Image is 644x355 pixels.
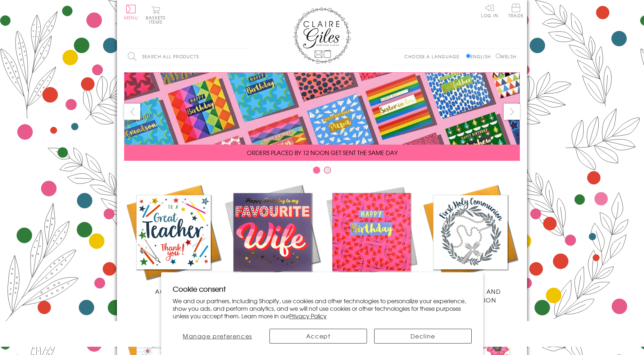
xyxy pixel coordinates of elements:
[508,4,523,19] a: Trade
[496,54,500,58] input: Welsh
[124,166,520,177] div: Carousel Pagination
[322,183,421,296] a: Birthdays
[124,49,250,65] input: Search all products
[374,329,472,343] button: Decline
[421,183,520,304] a: Communion and Confirmation
[313,167,320,174] button: Carousel Page 1 (Current Slide)
[146,6,165,24] button: Basket0 items
[289,311,327,320] a: Privacy Policy
[481,4,498,18] a: Log In
[508,4,523,18] span: Trade
[243,49,250,65] input: Search
[173,297,472,319] p: We and our partners, including Shopify, use cookies and other technologies to personalize your ex...
[404,53,464,60] p: Choose a language:
[293,7,351,64] img: Claire Giles Greetings Cards
[324,167,331,174] button: Carousel Page 2
[183,332,252,340] span: Manage preferences
[124,183,223,296] a: Academic
[173,284,472,294] h2: Cookie consent
[247,148,398,157] span: ORDERS PLACED BY 12 NOON GET SENT THE SAME DAY
[466,53,494,60] label: English
[124,104,140,120] button: prev
[496,53,516,60] label: Welsh
[466,54,471,58] input: English
[149,14,165,25] span: 0 items
[124,14,138,21] span: Menu
[173,329,263,343] button: Manage preferences
[223,183,322,296] a: New Releases
[504,104,520,120] button: next
[269,329,367,343] button: Accept
[124,5,138,20] button: Menu
[155,287,192,296] span: Academic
